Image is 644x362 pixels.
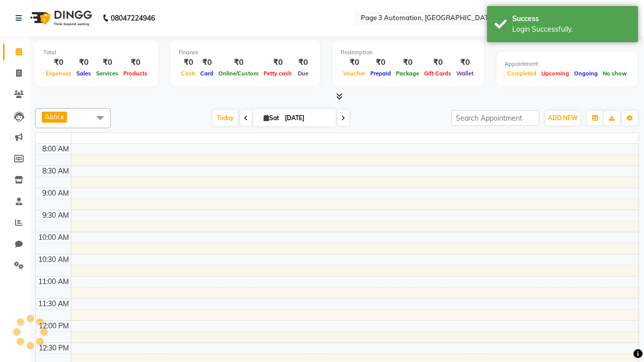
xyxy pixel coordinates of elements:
div: Finance [179,48,312,57]
span: Expenses [43,70,74,77]
div: Redemption [341,48,476,57]
span: ADD NEW [548,114,578,122]
div: ₹0 [294,57,312,68]
span: Products [121,70,150,77]
button: ADD NEW [545,111,580,125]
div: 11:00 AM [36,277,71,287]
div: 10:30 AM [36,254,71,265]
div: ₹0 [393,57,422,68]
b: 08047224946 [111,4,155,32]
div: ₹0 [261,57,294,68]
span: Sat [261,114,282,122]
div: Login Successfully. [512,24,630,35]
div: 12:00 PM [37,321,71,331]
div: Success [512,14,630,24]
input: Search Appointment [451,110,539,126]
div: ₹0 [43,57,74,68]
div: ₹0 [74,57,94,68]
div: Total [43,48,150,57]
div: ₹0 [422,57,454,68]
div: ₹0 [179,57,198,68]
input: 2025-10-04 [282,111,332,126]
span: Voucher [341,70,368,77]
div: Appointment [505,60,629,68]
div: ₹0 [121,57,150,68]
div: 9:00 AM [40,188,71,199]
div: ₹0 [94,57,121,68]
span: Abhi [45,113,59,121]
div: 12:30 PM [37,343,71,353]
div: ₹0 [368,57,393,68]
div: 8:00 AM [40,144,71,154]
div: 10:00 AM [36,232,71,243]
span: Today [213,110,238,126]
div: ₹0 [216,57,261,68]
span: Gift Cards [422,70,454,77]
span: Services [94,70,121,77]
span: Card [198,70,216,77]
span: Petty cash [261,70,294,77]
div: 9:30 AM [40,210,71,221]
span: Due [295,70,311,77]
span: Upcoming [539,70,572,77]
div: 8:30 AM [40,166,71,176]
div: 11:30 AM [36,299,71,309]
span: Online/Custom [216,70,261,77]
span: Completed [505,70,539,77]
span: Prepaid [368,70,393,77]
div: ₹0 [341,57,368,68]
span: Wallet [454,70,476,77]
div: ₹0 [198,57,216,68]
div: ₹0 [454,57,476,68]
a: x [59,113,64,121]
span: Package [393,70,422,77]
span: Sales [74,70,94,77]
span: Ongoing [572,70,600,77]
span: No show [600,70,629,77]
img: logo [26,4,95,32]
span: Cash [179,70,198,77]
